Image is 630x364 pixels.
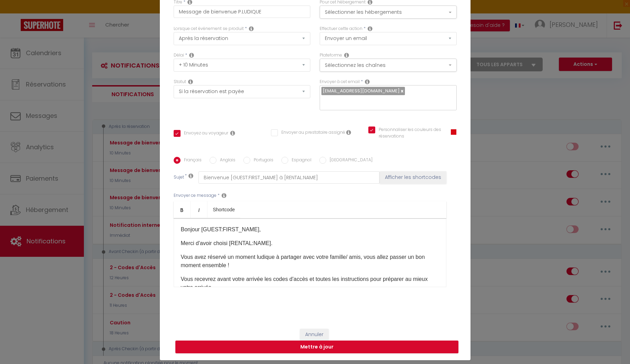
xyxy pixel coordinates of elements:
p: Vous avez réservé un moment ludique à partager avec votre famille/ amis, vous allez passer un bon... [181,253,439,270]
label: Plateforme [320,52,342,59]
i: Event Occur [249,26,254,31]
label: Envoyer à cet email [320,79,360,85]
label: Lorsque cet événement se produit [174,26,244,32]
label: Sujet [174,174,184,181]
label: Statut [174,79,186,85]
p: Merci d'avoir choisi [RENTAL:NAME]. [181,239,439,247]
label: Portugais [250,157,273,164]
p: Vous recevrez avant votre arrivée les codes d'accès et toutes les instructions pour préparer au m... [181,275,439,292]
i: Action Channel [344,52,349,58]
button: Annuler [300,329,329,341]
i: Booking status [188,79,193,84]
i: Message [222,193,226,198]
a: Italic [191,201,207,218]
label: Effectuer cette action [320,26,362,32]
label: Français [181,157,202,164]
i: Action Time [189,52,194,58]
i: Envoyer au prestataire si il est assigné [346,130,351,135]
button: Sélectionnez les chaînes [320,59,457,72]
i: Envoyer au voyageur [230,130,235,136]
i: Recipient [365,79,370,84]
p: Bonjour [GUEST:FIRST_NAME], [181,225,439,234]
button: Sélectionner les hébergements [320,6,457,19]
button: Mettre à jour [175,341,458,354]
label: Envoyez au voyageur [181,130,228,138]
a: Bold [174,201,191,218]
i: Action Type [368,26,372,31]
label: [GEOGRAPHIC_DATA] [326,157,372,164]
span: [EMAIL_ADDRESS][DOMAIN_NAME] [323,88,400,94]
label: Anglais [216,157,235,164]
label: Envoyer ce message [174,192,216,199]
a: Shortcode [207,201,241,218]
label: Délai [174,52,184,59]
label: Espagnol [288,157,311,164]
i: Subject [188,173,193,179]
button: Afficher les shortcodes [380,171,446,184]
